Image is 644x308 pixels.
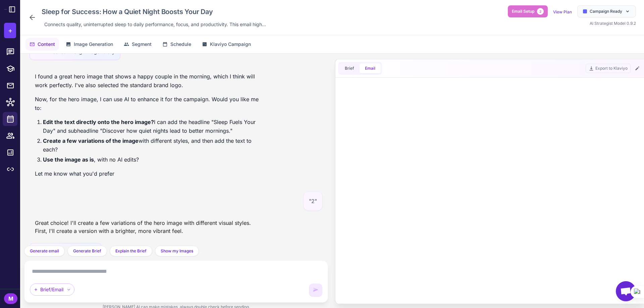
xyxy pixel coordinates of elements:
[120,38,156,51] button: Segment
[633,64,641,72] button: Edit Email
[586,64,631,73] button: Export to Klaviyo
[42,19,269,29] div: Click to edit description
[35,72,259,89] p: I found a great hero image that shows a happy couple in the morning, which I think will work perf...
[73,248,101,254] span: Generate Brief
[30,284,74,296] div: Brief/Email
[339,63,360,73] button: Brief
[590,8,622,14] span: Campaign Ready
[110,246,152,256] button: Explain the Brief
[210,41,251,48] span: Klaviyo Campaign
[8,25,12,36] span: +
[30,248,59,254] span: Generate email
[43,118,259,135] li: I can add the headline "Sleep Fuels Your Day" and subheadline "Discover how quiet nights lead to ...
[43,137,139,144] strong: Create a few variations of the image
[537,8,544,15] span: 2
[360,63,381,73] button: Email
[35,169,259,178] p: Let me know what you'd prefer
[553,9,572,14] a: View Plan
[43,119,154,125] strong: Edit the text directly onto the hero image?
[303,191,323,211] div: "2"
[590,21,636,26] span: AI Strategist Model 0.9.2
[43,156,94,163] strong: Use the image as is
[158,38,195,51] button: Schedule
[39,5,269,18] div: Click to edit campaign name
[508,5,548,17] button: Email Setup2
[616,281,636,301] div: Open chat
[4,293,17,304] div: M
[74,41,113,48] span: Image Generation
[115,248,147,254] span: Explain the Brief
[512,8,534,14] span: Email Setup
[4,23,16,38] button: +
[25,38,59,51] button: Content
[30,216,264,238] div: Great choice! I'll create a few variations of the hero image with different visual styles. First,...
[43,136,259,154] li: with different styles, and then add the text to each?
[170,41,191,48] span: Schedule
[67,246,107,256] button: Generate Brief
[132,41,152,48] span: Segment
[43,155,259,164] li: , with no AI edits?
[38,41,55,48] span: Content
[198,38,255,51] button: Klaviyo Campaign
[24,246,65,256] button: Generate email
[161,248,193,254] span: Show my Images
[155,246,199,256] button: Show my Images
[62,38,117,51] button: Image Generation
[44,21,266,28] span: Connects quality, uninterrupted sleep to daily performance, focus, and productivity. This email h...
[35,95,259,112] p: Now, for the hero image, I can use AI to enhance it for the campaign. Would you like me to:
